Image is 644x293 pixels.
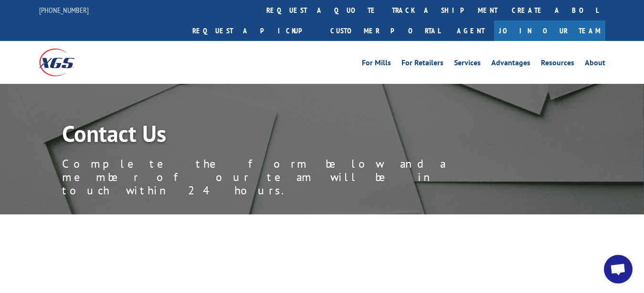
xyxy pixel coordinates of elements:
a: Resources [541,59,574,70]
a: For Mills [362,59,391,70]
a: Customer Portal [323,20,447,41]
a: [PHONE_NUMBER] [39,5,89,15]
h1: Contact Us [62,122,492,150]
a: Advantages [491,59,530,70]
a: Services [454,59,481,70]
a: About [585,59,605,70]
div: Open chat [604,255,633,283]
a: For Retailers [401,59,443,70]
p: Complete the form below and a member of our team will be in touch within 24 hours. [62,157,492,197]
a: Agent [447,20,494,41]
a: Join Our Team [494,20,605,41]
a: Request a pickup [185,20,323,41]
